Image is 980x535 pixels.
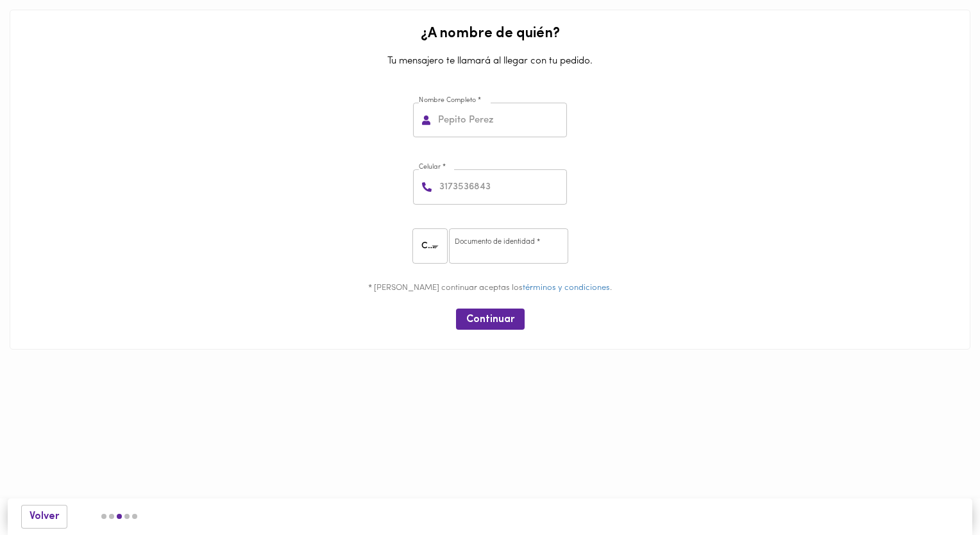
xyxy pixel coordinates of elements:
[20,282,960,294] p: * [PERSON_NAME] continuar aceptas los .
[20,48,960,74] p: Tu mensajero te llamará al llegar con tu pedido.
[20,26,960,42] h2: ¿A nombre de quién?
[906,461,967,522] iframe: Messagebird Livechat Widget
[21,505,67,529] button: Volver
[456,309,525,330] button: Continuar
[466,314,514,326] span: Continuar
[437,169,567,205] input: 3173536843
[412,228,452,264] div: CC
[435,103,567,138] input: Pepito Perez
[523,284,610,292] a: términos y condiciones
[30,511,59,523] span: Volver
